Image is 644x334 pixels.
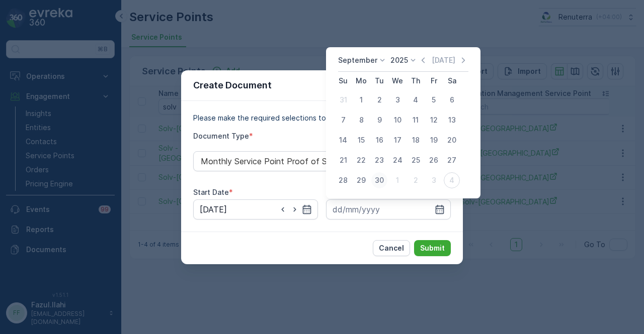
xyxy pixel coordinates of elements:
div: 21 [335,152,351,168]
button: Cancel [373,240,410,256]
th: Wednesday [388,72,407,90]
div: 11 [408,112,424,128]
div: 25 [408,152,424,168]
div: 2 [408,172,424,188]
label: Document Type [193,132,249,140]
th: Saturday [443,72,461,90]
div: 31 [335,92,351,108]
div: 17 [389,132,406,148]
div: 8 [353,112,369,128]
th: Sunday [334,72,352,90]
div: 24 [389,152,406,168]
div: 1 [389,172,406,188]
th: Thursday [407,72,425,90]
div: 7 [335,112,351,128]
p: Please make the required selections to create your document. [193,113,451,123]
p: September [338,55,377,65]
div: 26 [426,152,442,168]
th: Monday [352,72,370,90]
div: 20 [444,132,460,148]
div: 2 [371,92,387,108]
div: 3 [426,172,442,188]
div: 15 [353,132,369,148]
div: 18 [408,132,424,148]
p: 2025 [390,55,408,65]
label: Start Date [193,188,229,196]
div: 19 [426,132,442,148]
input: dd/mm/yyyy [193,199,318,219]
div: 9 [371,112,387,128]
button: Submit [414,240,451,256]
p: Create Document [193,78,272,92]
input: dd/mm/yyyy [326,199,451,219]
div: 5 [426,92,442,108]
div: 10 [389,112,406,128]
div: 4 [444,172,460,188]
div: 4 [408,92,424,108]
div: 30 [371,172,387,188]
div: 29 [353,172,369,188]
div: 3 [389,92,406,108]
p: Submit [420,243,445,253]
div: 14 [335,132,351,148]
div: 28 [335,172,351,188]
th: Tuesday [370,72,388,90]
th: Friday [425,72,443,90]
div: 23 [371,152,387,168]
p: [DATE] [432,55,455,65]
div: 6 [444,92,460,108]
div: 13 [444,112,460,128]
div: 1 [353,92,369,108]
div: 27 [444,152,460,168]
p: Cancel [379,243,404,253]
div: 12 [426,112,442,128]
div: 22 [353,152,369,168]
div: 16 [371,132,387,148]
